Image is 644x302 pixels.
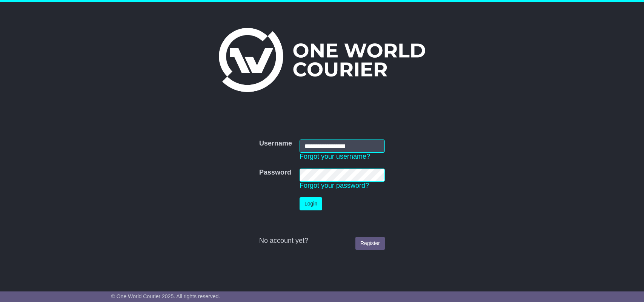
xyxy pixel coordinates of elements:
[111,293,220,299] span: © One World Courier 2025. All rights reserved.
[300,153,370,160] a: Forgot your username?
[259,237,385,245] div: No account yet?
[300,197,322,210] button: Login
[355,237,385,250] a: Register
[259,140,292,148] label: Username
[300,182,369,189] a: Forgot your password?
[259,169,291,177] label: Password
[219,28,425,92] img: One World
